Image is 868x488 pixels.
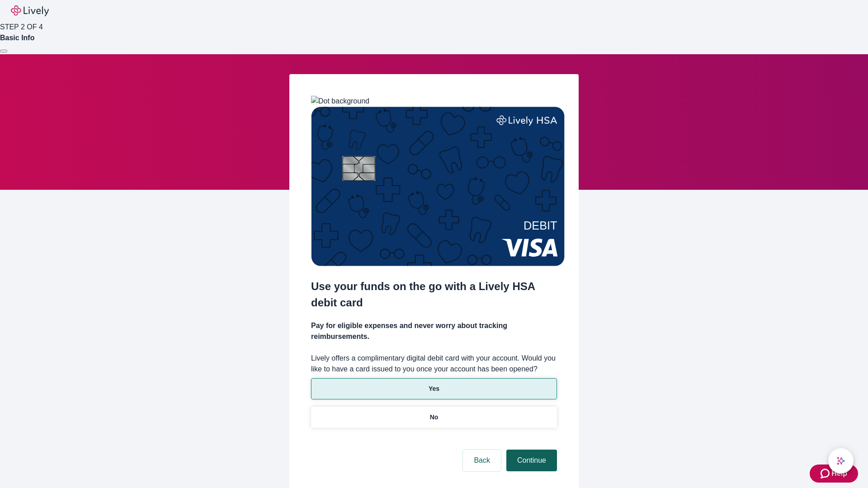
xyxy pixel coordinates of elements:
h4: Pay for eligible expenses and never worry about tracking reimbursements. [311,320,557,342]
button: No [311,407,557,428]
p: Yes [429,384,439,394]
img: Lively [11,5,49,16]
img: Debit card [311,107,565,266]
button: Back [463,450,501,471]
button: Continue [506,450,557,471]
svg: Zendesk support icon [821,468,831,479]
img: Dot background [311,96,369,107]
button: Zendesk support iconHelp [810,465,858,483]
svg: Lively AI Assistant [836,456,845,465]
p: No [430,413,439,422]
h2: Use your funds on the go with a Lively HSA debit card [311,278,557,311]
span: Help [831,468,847,479]
label: Lively offers a complimentary digital debit card with your account. Would you like to have a card... [311,353,557,375]
button: Yes [311,378,557,399]
button: chat [828,448,854,474]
